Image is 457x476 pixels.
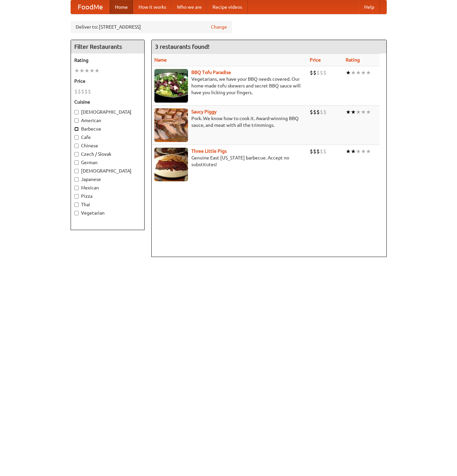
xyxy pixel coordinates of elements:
li: ★ [346,148,351,155]
input: Pizza [74,194,79,198]
p: Pork. We know how to cook it. Award-winning BBQ sauce, and meat with all the trimmings. [154,115,304,129]
input: German [74,160,79,165]
a: Saucy Piggy [191,109,217,114]
li: ★ [351,69,356,76]
label: American [74,117,141,124]
h4: Filter Restaurants [71,40,144,53]
li: $ [320,69,323,76]
input: [DEMOGRAPHIC_DATA] [74,169,79,173]
li: ★ [79,67,84,74]
li: $ [323,69,327,76]
a: Change [211,24,227,30]
img: littlepigs.jpg [154,148,188,181]
label: Barbecue [74,125,141,132]
input: Barbecue [74,127,79,131]
ng-pluralize: 3 restaurants found! [155,43,210,50]
a: FoodMe [71,0,110,14]
li: $ [84,88,88,95]
label: Japanese [74,176,141,183]
li: ★ [94,67,100,74]
li: ★ [346,69,351,76]
li: $ [316,108,320,116]
li: $ [310,108,313,116]
li: ★ [351,108,356,116]
input: Thai [74,203,79,207]
a: Recipe videos [207,0,247,14]
li: ★ [346,108,351,116]
div: Deliver to: [STREET_ADDRESS] [71,21,232,33]
input: [DEMOGRAPHIC_DATA] [74,110,79,114]
a: Rating [346,57,360,63]
h5: Cuisine [74,99,141,105]
li: $ [310,69,313,76]
li: $ [74,88,78,95]
p: Genuine East [US_STATE] barbecue. Accept no substitutes! [154,154,304,168]
li: $ [316,148,320,155]
li: $ [88,88,91,95]
a: Home [110,0,133,14]
a: Help [359,0,380,14]
p: Vegetarians, we have your BBQ needs covered. Our home-made tofu skewers and secret BBQ sauce will... [154,76,304,96]
li: ★ [366,148,371,155]
li: $ [313,69,316,76]
li: ★ [361,108,366,116]
li: $ [313,108,316,116]
li: $ [320,148,323,155]
label: Mexican [74,184,141,191]
a: Three Little Pigs [191,148,227,154]
label: Chinese [74,142,141,149]
a: Name [154,57,167,63]
li: ★ [74,67,79,74]
li: ★ [351,148,356,155]
input: Japanese [74,177,79,182]
li: ★ [356,69,361,76]
input: Czech / Slovak [74,152,79,156]
h5: Price [74,78,141,84]
label: Vegetarian [74,210,141,216]
li: ★ [89,67,94,74]
li: ★ [366,69,371,76]
li: $ [320,108,323,116]
li: $ [310,148,313,155]
h5: Rating [74,57,141,64]
a: How it works [133,0,172,14]
img: tofuparadise.jpg [154,69,188,103]
label: Pizza [74,193,141,199]
img: saucy.jpg [154,108,188,142]
li: ★ [84,67,89,74]
label: [DEMOGRAPHIC_DATA] [74,109,141,115]
li: ★ [356,148,361,155]
label: [DEMOGRAPHIC_DATA] [74,168,141,174]
a: BBQ Tofu Paradise [191,70,231,75]
li: $ [323,148,327,155]
li: $ [313,148,316,155]
a: Who we are [172,0,207,14]
label: Cafe [74,134,141,141]
li: $ [316,69,320,76]
li: $ [78,88,81,95]
input: Mexican [74,186,79,190]
li: ★ [356,108,361,116]
li: ★ [361,148,366,155]
label: German [74,159,141,166]
label: Czech / Slovak [74,151,141,157]
input: Cafe [74,135,79,140]
li: $ [323,108,327,116]
a: Price [310,57,321,63]
li: ★ [361,69,366,76]
input: Chinese [74,144,79,148]
input: Vegetarian [74,211,79,215]
li: $ [81,88,84,95]
li: ★ [366,108,371,116]
label: Thai [74,201,141,208]
input: American [74,118,79,123]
